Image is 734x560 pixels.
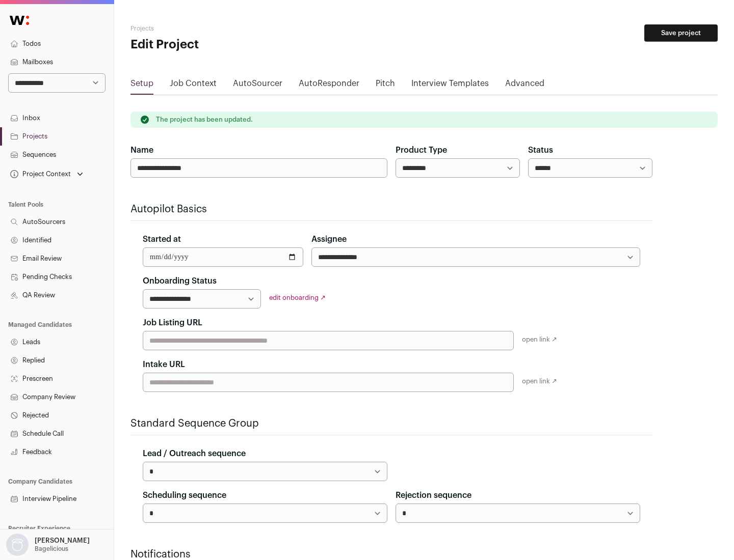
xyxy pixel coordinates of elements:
a: AutoResponder [299,77,359,94]
label: Product Type [396,144,447,156]
label: Status [528,144,553,156]
button: Save project [644,24,718,42]
label: Scheduling sequence [143,489,226,501]
button: Open dropdown [4,534,92,556]
p: Bagelicious [35,545,68,553]
h2: Standard Sequence Group [130,416,652,431]
p: The project has been updated. [156,116,253,124]
label: Onboarding Status [143,275,217,287]
a: Setup [130,77,153,94]
label: Job Listing URL [143,317,202,329]
label: Rejection sequence [396,489,471,501]
a: edit onboarding ↗ [269,294,326,301]
img: nopic.png [6,534,29,556]
div: Project Context [8,170,71,178]
h2: Autopilot Basics [130,202,652,216]
a: Job Context [170,77,217,94]
p: [PERSON_NAME] [35,537,90,545]
button: Open dropdown [8,167,85,181]
label: Name [130,144,153,156]
h2: Projects [130,24,326,33]
label: Lead / Outreach sequence [143,447,246,460]
label: Started at [143,233,181,245]
label: Intake URL [143,358,185,371]
h1: Edit Project [130,37,326,53]
a: Advanced [505,77,544,94]
img: Wellfound [4,10,35,31]
a: AutoSourcer [233,77,282,94]
a: Interview Templates [411,77,489,94]
a: Pitch [376,77,395,94]
label: Assignee [311,233,347,245]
